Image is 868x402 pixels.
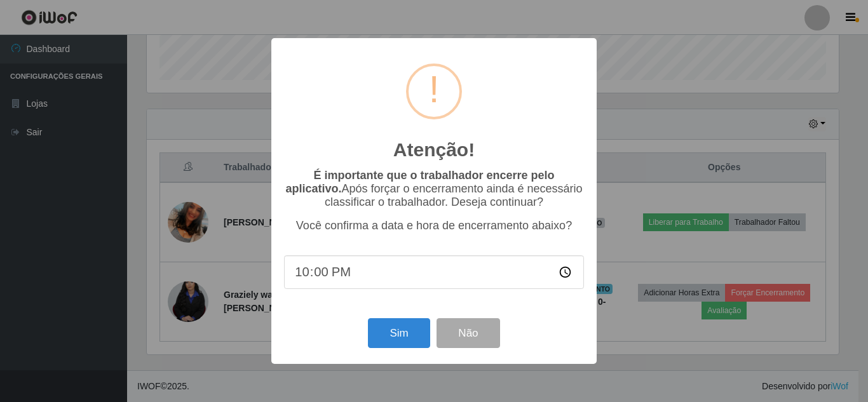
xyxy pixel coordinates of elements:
b: É importante que o trabalhador encerre pelo aplicativo. [285,169,554,195]
h2: Atenção! [393,138,475,161]
button: Sim [368,318,430,348]
button: Não [437,318,499,348]
p: Você confirma a data e hora de encerramento abaixo? [284,219,584,232]
p: Após forçar o encerramento ainda é necessário classificar o trabalhador. Deseja continuar? [284,169,584,209]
